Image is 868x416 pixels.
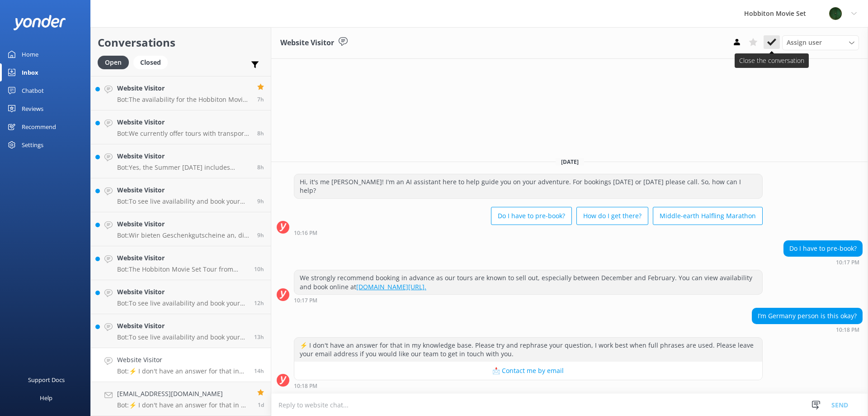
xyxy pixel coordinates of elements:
[40,389,52,407] div: Help
[782,35,859,50] div: Assign User
[117,96,250,104] p: Bot: The availability for the Hobbiton Movie Set Beer Festival in [DATE] will be released soon. Y...
[91,246,271,280] a: Website VisitorBot:The Hobbiton Movie Set Tour from [GEOGRAPHIC_DATA] i-SITE departs daily at 11:...
[117,321,247,331] h4: Website Visitor
[752,326,863,333] div: 10:18pm 18-Aug-2025 (UTC +12:00) Pacific/Auckland
[294,270,762,294] div: We strongly recommend booking in advance as our tours are known to sell out, especially between D...
[294,230,317,236] strong: 10:16 PM
[117,231,250,239] p: Bot: Wir bieten Geschenkgutscheine an, die für unsere Tourerlebnisse eingelöst werden können. Sie...
[257,163,264,171] span: 03:34am 19-Aug-2025 (UTC +12:00) Pacific/Auckland
[117,299,247,307] p: Bot: To see live availability and book your Hobbiton tour for December, please visit [DOMAIN_NAME...
[91,110,271,144] a: Website VisitorBot:We currently offer tours with transport from The Shire's Rest and [GEOGRAPHIC_...
[91,77,271,110] a: Website VisitorBot:The availability for the Hobbiton Movie Set Beer Festival in [DATE] will be re...
[91,280,271,314] a: Website VisitorBot:To see live availability and book your Hobbiton tour for December, please visi...
[294,338,762,362] div: ⚡ I don't have an answer for that in my knowledge base. Please try and rephrase your question, I ...
[117,367,247,375] p: Bot: ⚡ I don't have an answer for that in my knowledge base. Please try and rephrase your questio...
[117,355,247,365] h4: Website Visitor
[254,265,264,273] span: 01:41am 19-Aug-2025 (UTC +12:00) Pacific/Auckland
[294,362,762,380] button: 📩 Contact me by email
[133,57,172,67] a: Closed
[117,219,250,229] h4: Website Visitor
[91,348,271,382] a: Website VisitorBot:⚡ I don't have an answer for that in my knowledge base. Please try and rephras...
[294,383,763,389] div: 10:18pm 18-Aug-2025 (UTC +12:00) Pacific/Auckland
[117,253,247,263] h4: Website Visitor
[98,57,133,67] a: Open
[294,383,317,389] strong: 10:18 PM
[91,144,271,178] a: Website VisitorBot:Yes, the Summer [DATE] includes Hobbit Southfarthing beverages on tap througho...
[117,163,250,172] p: Bot: Yes, the Summer [DATE] includes Hobbit Southfarthing beverages on tap throughout the evening...
[576,207,648,225] button: How do I get there?
[257,197,264,205] span: 03:20am 19-Aug-2025 (UTC +12:00) Pacific/Auckland
[254,333,264,341] span: 10:50pm 18-Aug-2025 (UTC +12:00) Pacific/Auckland
[22,136,43,154] div: Settings
[98,34,264,51] h2: Conversations
[22,118,56,136] div: Recommend
[117,333,247,341] p: Bot: To see live availability and book your Hobbiton tour, please visit [DOMAIN_NAME][URL] or con...
[829,7,842,20] img: 34-1625720359.png
[254,299,264,307] span: 12:09am 19-Aug-2025 (UTC +12:00) Pacific/Auckland
[280,37,334,49] h3: Website Visitor
[836,327,859,333] strong: 10:18 PM
[91,314,271,348] a: Website VisitorBot:To see live availability and book your Hobbiton tour, please visit [DOMAIN_NAM...
[783,259,863,265] div: 10:17pm 18-Aug-2025 (UTC +12:00) Pacific/Auckland
[117,287,247,297] h4: Website Visitor
[117,185,250,195] h4: Website Visitor
[491,207,572,225] button: Do I have to pre-book?
[91,178,271,212] a: Website VisitorBot:To see live availability and book your Hobbiton tour, please visit [DOMAIN_NAM...
[787,38,822,48] span: Assign user
[98,56,129,69] div: Open
[294,298,317,303] strong: 10:17 PM
[254,367,264,375] span: 10:18pm 18-Aug-2025 (UTC +12:00) Pacific/Auckland
[836,260,859,265] strong: 10:17 PM
[117,117,250,127] h4: Website Visitor
[556,158,584,166] span: [DATE]
[257,96,264,103] span: 04:32am 19-Aug-2025 (UTC +12:00) Pacific/Auckland
[133,56,168,69] div: Closed
[257,129,264,137] span: 04:01am 19-Aug-2025 (UTC +12:00) Pacific/Auckland
[257,231,264,239] span: 02:59am 19-Aug-2025 (UTC +12:00) Pacific/Auckland
[117,265,247,273] p: Bot: The Hobbiton Movie Set Tour from [GEOGRAPHIC_DATA] i-SITE departs daily at 11:00 am.
[117,151,250,161] h4: Website Visitor
[752,308,862,324] div: I’m Germany person is this okay?
[294,230,763,236] div: 10:16pm 18-Aug-2025 (UTC +12:00) Pacific/Auckland
[653,207,763,225] button: Middle-earth Halfling Marathon
[294,297,763,303] div: 10:17pm 18-Aug-2025 (UTC +12:00) Pacific/Auckland
[258,401,264,409] span: 02:46am 18-Aug-2025 (UTC +12:00) Pacific/Auckland
[28,371,65,389] div: Support Docs
[117,401,250,409] p: Bot: ⚡ I don't have an answer for that in my knowledge base. Please try and rephrase your questio...
[22,63,38,81] div: Inbox
[22,100,43,118] div: Reviews
[356,282,426,291] a: [DOMAIN_NAME][URL].
[294,174,762,198] div: Hi, it's me [PERSON_NAME]! I'm an AI assistant here to help guide you on your adventure. For book...
[117,389,250,399] h4: [EMAIL_ADDRESS][DOMAIN_NAME]
[117,197,250,206] p: Bot: To see live availability and book your Hobbiton tour, please visit [DOMAIN_NAME][URL].
[91,382,271,416] a: [EMAIL_ADDRESS][DOMAIN_NAME]Bot:⚡ I don't have an answer for that in my knowledge base. Please tr...
[22,45,38,63] div: Home
[22,81,44,100] div: Chatbot
[91,212,271,246] a: Website VisitorBot:Wir bieten Geschenkgutscheine an, die für unsere Tourerlebnisse eingelöst werd...
[14,15,66,30] img: yonder-white-logo.png
[784,241,862,256] div: Do I have to pre-book?
[117,83,250,93] h4: Website Visitor
[117,129,250,138] p: Bot: We currently offer tours with transport from The Shire's Rest and [GEOGRAPHIC_DATA] site onl...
